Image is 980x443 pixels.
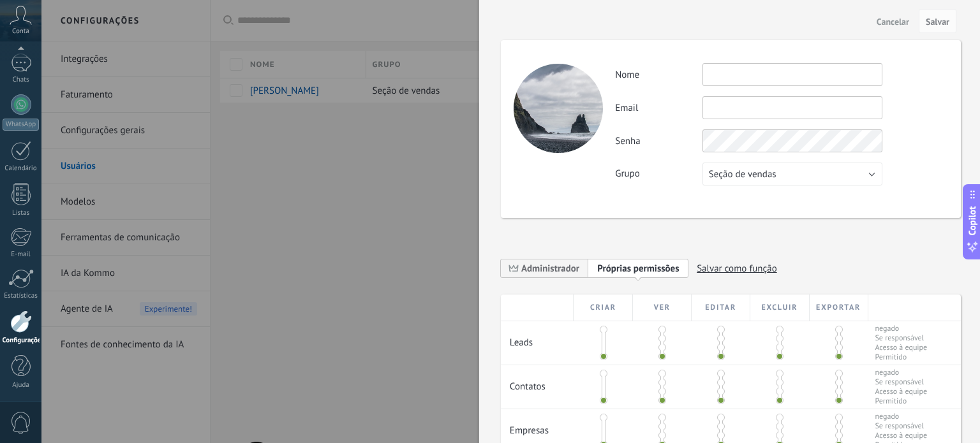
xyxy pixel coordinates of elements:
[875,412,927,421] span: negado
[3,209,40,217] div: Listas
[3,164,40,173] div: Calendário
[501,258,588,278] span: Administrador
[919,9,956,33] button: Salvar
[615,168,702,180] label: Grupo
[501,321,574,355] div: Leads
[875,352,927,362] span: Permitido
[697,259,777,279] span: Salvar como função
[3,381,40,389] div: Ajuda
[875,387,927,396] span: Acesso à equipe
[709,168,776,180] span: Seção de vendas
[3,337,40,345] div: Configurações
[875,324,927,333] span: negado
[521,263,579,275] span: Administrador
[877,17,909,26] span: Cancelar
[501,409,574,443] div: Empresas
[3,251,40,259] div: E-mail
[588,258,688,278] span: Add new role
[615,102,702,114] label: Email
[875,421,927,431] span: Se responsável
[615,135,702,147] label: Senha
[750,294,809,321] div: Excluir
[875,368,927,377] span: negado
[574,294,633,321] div: Criar
[875,377,927,387] span: Se responsável
[3,119,39,131] div: WhatsApp
[633,294,692,321] div: Ver
[875,396,927,406] span: Permitido
[966,206,979,235] span: Copilot
[597,263,679,275] span: Próprias permissões
[615,69,702,81] label: Nome
[875,333,927,343] span: Se responsável
[926,17,949,26] span: Salvar
[12,27,29,36] span: Conta
[875,343,927,352] span: Acesso à equipe
[875,431,927,440] span: Acesso à equipe
[702,163,882,185] button: Seção de vendas
[810,294,868,321] div: Exportar
[3,76,40,84] div: Chats
[872,11,914,31] button: Cancelar
[692,294,750,321] div: Editar
[3,292,40,300] div: Estatísticas
[501,365,574,399] div: Contatos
